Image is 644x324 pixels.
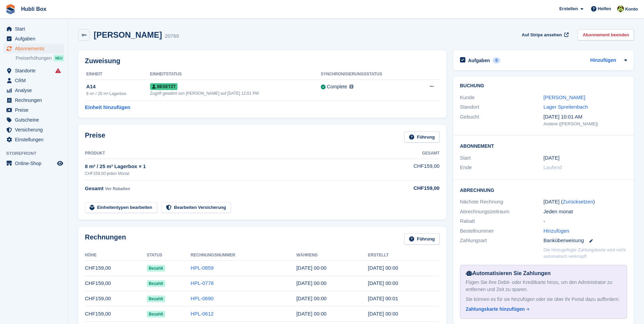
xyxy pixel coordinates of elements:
[191,280,214,286] a: HPL-0778
[544,104,588,110] a: Lager Spreitenbach
[544,237,627,245] div: Banküberweisung
[321,69,417,80] th: Synchronisierungsstatus
[85,233,126,245] h2: Rechnungen
[85,306,147,322] td: CHF159,00
[56,159,64,167] a: Vorschau-Shop
[85,202,157,213] a: Einheitentypen bearbeiten
[468,57,490,64] h2: Aufgaben
[5,4,16,14] img: stora-icon-8386f47178a22dfd0bd8f6a31ec36ba5ce8667c1dd55bd0f319d3a0aa187defe.svg
[460,103,544,111] div: Standort
[493,57,500,64] div: 0
[544,227,569,235] a: Hinzufügen
[85,185,104,191] span: Gesamt
[368,250,440,261] th: Erstellt
[3,44,64,53] a: menu
[15,95,56,105] span: Rechnungen
[578,29,634,40] a: Abonnement beenden
[15,159,56,168] span: Online-Shop
[544,154,559,162] time: 2023-06-29 22:00:00 UTC
[466,296,621,303] div: Sie können es für sie hinzufügen oder sie über ihr Portal dazu auffordern.
[544,113,627,121] div: [DATE] 10:01 AM
[3,24,64,34] a: menu
[15,44,56,53] span: Abonnements
[460,113,544,127] div: Gebucht
[3,34,64,43] a: menu
[368,295,398,301] time: 2025-06-29 22:01:05 UTC
[544,198,627,206] div: [DATE] ( )
[544,247,627,260] p: Die hinzugefügte Zahlungskarte wird nicht automatisch verknüpft
[147,280,165,287] span: Bezahlt
[460,83,627,89] h2: Buchung
[368,280,398,286] time: 2025-07-29 22:00:48 UTC
[94,30,162,39] h2: [PERSON_NAME]
[544,164,562,170] span: Laufend
[85,131,105,143] h2: Preise
[15,24,56,34] span: Start
[85,69,150,80] th: Einheit
[3,125,64,134] a: menu
[15,66,56,75] span: Standorte
[3,105,64,115] a: menu
[15,34,56,43] span: Aufgaben
[15,105,56,115] span: Preise
[147,265,165,272] span: Bezahlt
[165,32,179,40] div: 20769
[3,86,64,95] a: menu
[85,148,386,159] th: Produkt
[386,159,439,180] td: CHF159,00
[386,148,439,159] th: Gesamt
[6,150,68,157] span: Storefront
[15,115,56,125] span: Gutscheine
[404,131,440,143] a: Führung
[544,217,627,225] div: -
[327,83,347,90] div: Complete
[563,199,593,204] a: Zurücksetzen
[519,29,570,40] a: Auf Stripe ansehen
[460,154,544,162] div: Start
[150,90,321,96] div: Zugriff gewährt von [PERSON_NAME] auf [DATE] 12:01 PM
[55,68,61,73] i: Es sind Fehler bei der Synchronisierung von Smart-Einträgen aufgetreten
[544,94,585,100] a: [PERSON_NAME]
[522,32,562,38] span: Auf Stripe ansehen
[15,135,56,144] span: Einstellungen
[150,83,178,90] span: Besetzt
[296,250,368,261] th: Während
[617,5,624,12] img: Luca Space4you
[15,76,56,85] span: CRM
[460,164,544,172] div: Ende
[86,91,150,97] div: 8 m² / 25 m³ Lagerbox
[85,291,147,306] td: CHF159,00
[85,250,147,261] th: Höhe
[404,233,440,245] a: Führung
[3,135,64,144] a: menu
[460,186,627,193] h2: Abrechnung
[466,306,619,313] a: Zahlungskarte hinzufügen
[85,260,147,276] td: CHF159,00
[368,265,398,271] time: 2025-08-29 22:00:58 UTC
[625,6,638,13] span: Konto
[296,295,327,301] time: 2025-06-30 22:00:00 UTC
[3,95,64,105] a: menu
[147,311,165,318] span: Bezahlt
[349,85,353,89] img: icon-info-grey-7440780725fd019a000dd9b08b2336e03edf1995a4989e88bcd33f0948082b44.svg
[147,250,191,261] th: Status
[460,208,544,216] div: Abrechnungszeitraum
[85,104,130,111] a: Einheit hinzufügen
[386,184,439,192] div: CHF159,00
[296,311,327,317] time: 2025-05-30 22:00:00 UTC
[368,311,398,317] time: 2025-05-29 22:00:18 UTC
[3,76,64,85] a: menu
[3,115,64,125] a: menu
[3,66,64,75] a: menu
[85,170,386,177] div: CHF159,00 jeden Monat
[466,306,525,313] div: Zahlungskarte hinzufügen
[15,86,56,95] span: Analyse
[296,280,327,286] time: 2025-07-30 22:00:00 UTC
[544,208,627,216] div: Jeden monat
[191,295,214,301] a: HPL-0690
[147,295,165,302] span: Bezahlt
[105,186,130,191] span: Vor Rabatten
[460,198,544,206] div: Nächste Rechnung
[161,202,231,213] a: Bearbeiten Versicherung
[598,5,611,12] span: Helfen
